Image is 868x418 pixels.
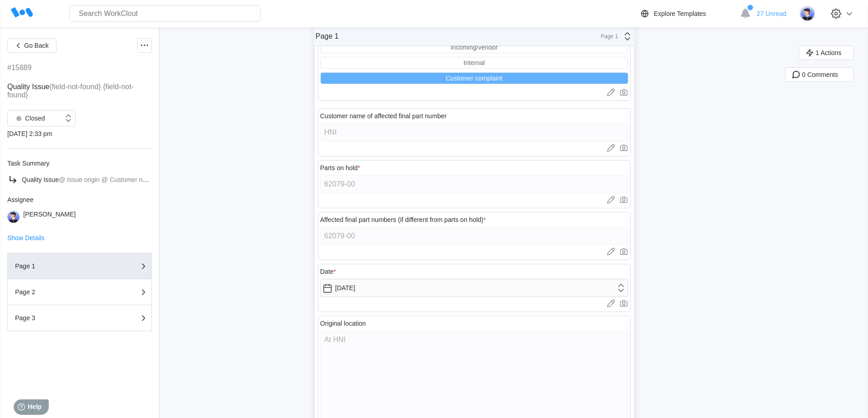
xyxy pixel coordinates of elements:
mark: @ Customer name of affected final part number [102,176,236,183]
span: Go Back [24,42,49,49]
span: Quality Issue [7,83,49,91]
div: Affected final part numbers (if different from parts on hold) [320,216,486,223]
div: Original location [320,320,366,327]
mark: @ Issue origin [59,176,100,183]
div: Explore Templates [654,10,706,17]
div: Page 1 [316,32,339,40]
button: Go Back [7,38,56,53]
button: 1 Actions [799,45,853,60]
a: Explore Templates [639,8,735,19]
div: Internal [463,59,485,66]
div: Incoming/vendor [451,44,498,51]
span: 0 Comments [802,71,838,78]
a: Quality Issue@ Issue origin@ Customer name of affected final part number [7,174,152,185]
div: Page 1 [596,33,618,40]
div: Closed [12,112,45,125]
input: Type here... [320,123,628,141]
mark: {field-not-found} [49,83,101,91]
span: Quality Issue [22,176,59,183]
div: Assignee [7,196,152,203]
div: Page 3 [15,315,106,321]
img: user-5.png [7,211,20,223]
div: Task Summary [7,160,152,167]
div: #15889 [7,64,31,72]
button: Show Details [7,235,45,241]
div: Page 2 [15,289,106,295]
button: Page 1 [7,253,152,279]
button: 0 Comments [785,67,853,82]
div: [DATE] 2:33 pm [7,130,152,137]
img: user-5.png [800,6,815,21]
div: Parts on hold [320,164,360,171]
input: Type here... [320,175,628,193]
input: Type here... [320,227,628,245]
input: Select a date [320,279,628,297]
button: Page 2 [7,279,152,305]
span: 27 Unread [757,10,786,17]
div: Customer complaint [446,75,503,82]
input: Search WorkClout [69,5,261,22]
span: 1 Actions [816,50,842,56]
div: Customer name of affected final part number [320,112,447,120]
div: [PERSON_NAME] [23,211,76,223]
div: Date [320,268,336,275]
div: Page 1 [15,263,106,269]
mark: {field-not-found} [7,83,134,99]
button: Page 3 [7,305,152,331]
